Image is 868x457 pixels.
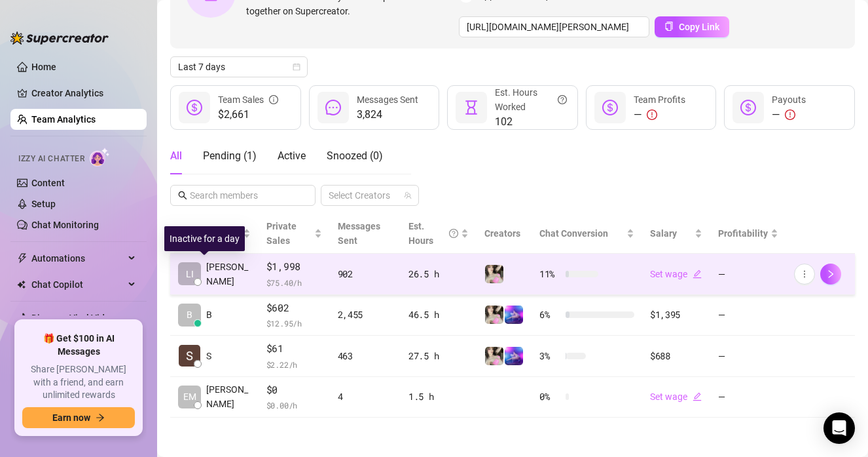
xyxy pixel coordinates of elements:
[266,358,322,371] span: $ 2.22 /h
[823,412,855,444] div: Open Intercom Messenger
[278,149,306,162] span: Active
[164,226,245,251] div: Inactive for a day
[178,57,300,77] span: Last 7 days
[90,148,110,167] img: AI Chatter
[634,94,685,105] span: Team Profits
[187,308,192,322] span: B
[206,260,251,288] span: [PERSON_NAME]
[539,228,608,239] span: Chat Conversion
[96,413,105,422] span: arrow-right
[357,94,418,105] span: Messages Sent
[693,392,702,401] span: edit
[800,269,809,279] span: more
[650,269,702,279] a: Set wageedit
[404,191,412,199] span: team
[539,267,560,281] span: 11 %
[218,107,278,123] span: $2,661
[31,114,96,125] a: Team Analytics
[31,83,136,104] a: Creator Analytics
[170,148,182,164] div: All
[650,349,703,363] div: $688
[31,178,65,188] a: Content
[18,153,84,165] span: Izzy AI Chatter
[408,349,469,363] div: 27.5 h
[710,336,786,377] td: —
[485,265,503,283] img: Emily
[22,407,135,428] button: Earn nowarrow-right
[634,107,685,123] div: —
[52,412,90,423] span: Earn now
[206,308,212,322] span: B
[31,62,56,72] a: Home
[170,214,259,254] th: Name
[408,219,458,248] div: Est. Hours
[539,389,560,404] span: 0 %
[293,63,300,71] span: calendar
[17,253,27,264] span: thunderbolt
[266,317,322,330] span: $ 12.95 /h
[772,107,806,123] div: —
[22,363,135,402] span: Share [PERSON_NAME] with a friend, and earn unlimited rewards
[22,332,135,358] span: 🎁 Get $100 in AI Messages
[31,313,120,323] a: Discover Viral Videos
[203,148,257,164] div: Pending ( 1 )
[31,199,56,209] a: Setup
[485,306,503,324] img: Emily
[338,221,380,246] span: Messages Sent
[650,391,702,402] a: Set wageedit
[218,92,278,107] div: Team Sales
[183,389,196,404] span: EM
[327,149,383,162] span: Snoozed ( 0 )
[495,114,567,130] span: 102
[408,308,469,322] div: 46.5 h
[186,267,194,281] span: LI
[505,306,523,324] img: Emily
[785,109,795,120] span: exclamation-circle
[539,308,560,322] span: 6 %
[650,308,703,322] div: $1,395
[463,100,479,115] span: hourglass
[772,94,806,105] span: Payouts
[266,399,322,412] span: $ 0.00 /h
[408,267,469,281] div: 26.5 h
[266,300,322,316] span: $602
[647,109,657,120] span: exclamation-circle
[485,347,503,365] img: Emily
[266,221,297,246] span: Private Sales
[710,377,786,418] td: —
[190,188,297,203] input: Search members
[740,100,756,115] span: dollar-circle
[655,16,729,37] button: Copy Link
[664,22,674,31] span: copy
[338,389,393,404] div: 4
[495,85,567,114] div: Est. Hours Worked
[206,382,251,411] span: [PERSON_NAME]
[505,347,523,365] img: Emily
[31,220,99,230] a: Chat Monitoring
[31,248,124,269] span: Automations
[206,349,211,363] span: S
[266,341,322,357] span: $61
[602,100,618,115] span: dollar-circle
[338,349,393,363] div: 463
[693,269,702,279] span: edit
[477,214,532,254] th: Creators
[679,22,719,32] span: Copy Link
[187,100,202,115] span: dollar-circle
[408,389,469,404] div: 1.5 h
[269,92,278,107] span: info-circle
[178,191,187,200] span: search
[539,349,560,363] span: 3 %
[17,280,26,289] img: Chat Copilot
[710,254,786,295] td: —
[325,100,341,115] span: message
[338,267,393,281] div: 902
[266,259,322,275] span: $1,998
[338,308,393,322] div: 2,455
[179,345,200,367] img: S
[718,228,768,239] span: Profitability
[449,219,458,248] span: question-circle
[31,274,124,295] span: Chat Copilot
[357,107,418,123] span: 3,824
[266,382,322,398] span: $0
